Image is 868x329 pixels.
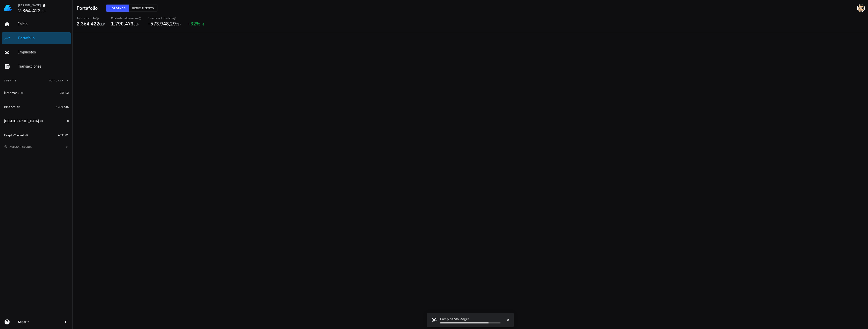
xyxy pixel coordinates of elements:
div: Portafolio [18,36,69,40]
span: CLP [133,22,139,26]
span: % [196,20,200,27]
button: Rendimiento [129,5,157,12]
div: Impuestos [18,50,69,54]
span: CLP [176,22,182,26]
div: Total en cripto [77,16,105,20]
span: 4033,81 [58,133,69,137]
a: Binance 2.359.435 [2,101,71,113]
div: avatar [857,4,865,12]
div: Ganancia / Pérdida [148,16,182,20]
div: CryptoMarket [4,133,24,137]
div: +32 [188,21,206,26]
button: CuentasTotal CLP [2,75,71,87]
a: Inicio [2,18,71,30]
button: agregar cuenta [3,144,34,149]
span: 953,12 [60,91,69,95]
h1: Portafolio [77,4,100,12]
a: Metamask 953,12 [2,87,71,99]
span: Rendimiento [132,6,154,10]
span: 1.790.473 [111,20,133,27]
span: 2.364.422 [18,7,41,14]
a: Impuestos [2,46,71,58]
button: Holdings [106,5,129,12]
div: Computando ledger [440,316,501,322]
img: LedgiFi [4,4,12,12]
span: agregar cuenta [5,145,32,148]
span: Total CLP [49,79,64,82]
div: Inicio [18,21,69,26]
div: Transacciones [18,64,69,69]
span: 0 [67,119,69,123]
a: [DEMOGRAPHIC_DATA] 0 [2,115,71,127]
a: Portafolio [2,32,71,44]
a: Transacciones [2,61,71,73]
span: CLP [41,9,46,13]
span: CLP [99,22,105,26]
span: 2.364.422 [77,20,99,27]
span: +573.948,29 [148,20,176,27]
div: [DEMOGRAPHIC_DATA] [4,119,39,123]
a: CryptoMarket 4033,81 [2,129,71,141]
span: 2.359.435 [56,105,69,109]
div: Metamask [4,91,19,95]
div: Binance [4,105,16,109]
span: Holdings [109,6,126,10]
div: Costo de adquisición [111,16,142,20]
div: [PERSON_NAME] [18,3,41,7]
div: Soporte [18,320,59,324]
